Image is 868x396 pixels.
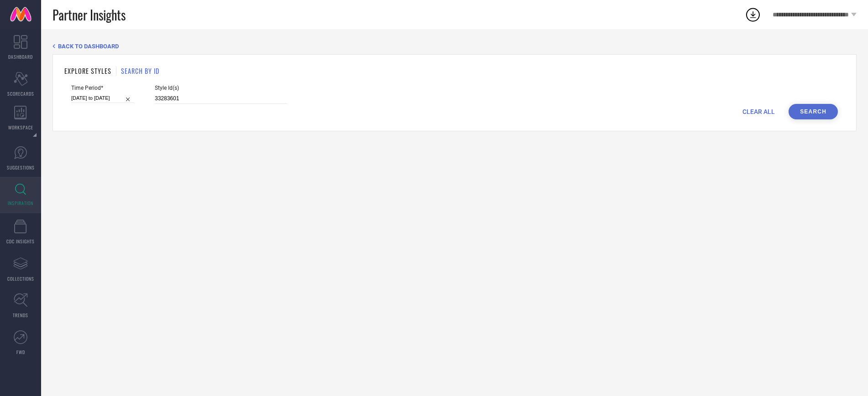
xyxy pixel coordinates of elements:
[53,43,857,50] div: Back TO Dashboard
[71,93,134,103] input: Select time period
[8,200,33,206] span: INSPIRATION
[6,238,35,245] span: CDC INSIGHTS
[16,349,25,355] span: FWD
[155,85,287,91] span: Style Id(s)
[7,275,34,282] span: COLLECTIONS
[121,66,159,76] h1: SEARCH BY ID
[8,53,33,60] span: DASHBOARD
[8,124,33,131] span: WORKSPACE
[53,5,126,24] span: Partner Insights
[745,6,761,23] div: Open download list
[13,312,28,319] span: TRENDS
[789,104,838,119] button: Search
[58,43,119,50] span: BACK TO DASHBOARD
[71,85,134,91] span: Time Period*
[7,164,35,171] span: SUGGESTIONS
[64,66,111,76] h1: EXPLORE STYLES
[742,108,775,115] span: CLEAR ALL
[155,93,287,104] input: Enter comma separated style ids e.g. 12345, 67890
[7,90,34,97] span: SCORECARDS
